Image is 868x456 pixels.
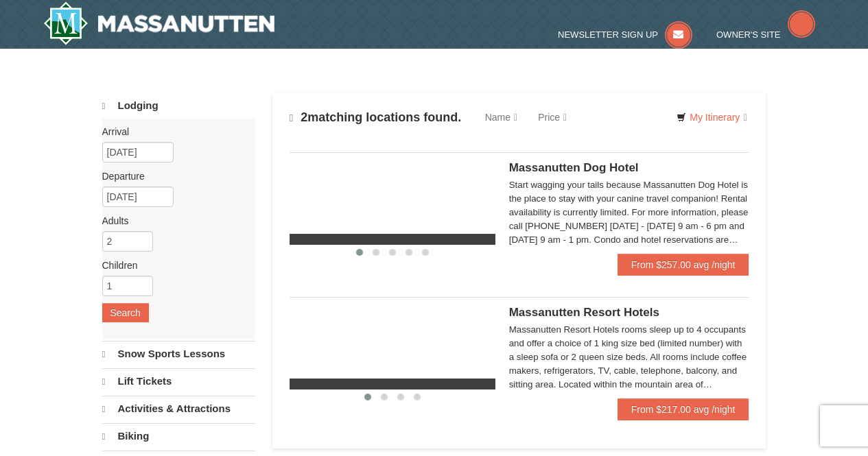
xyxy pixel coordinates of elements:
[102,368,255,394] a: Lift Tickets
[43,1,275,45] a: Massanutten Resort
[509,161,639,174] span: Massanutten Dog Hotel
[102,169,245,183] label: Departure
[102,125,245,139] label: Arrival
[102,214,245,228] label: Adults
[509,306,659,319] span: Massanutten Resort Hotels
[102,303,149,322] button: Search
[618,254,749,276] a: From $257.00 avg /night
[509,323,749,392] div: Massanutten Resort Hotels rooms sleep up to 4 occupants and offer a choice of 1 king size bed (li...
[475,104,528,131] a: Name
[102,341,255,367] a: Snow Sports Lessons
[509,178,749,247] div: Start wagging your tails because Massanutten Dog Hotel is the place to stay with your canine trav...
[716,29,815,40] a: Owner's Site
[558,29,658,40] span: Newsletter Sign Up
[102,259,245,272] label: Children
[558,29,692,40] a: Newsletter Sign Up
[102,93,255,119] a: Lodging
[716,29,781,40] span: Owner's Site
[668,107,755,128] a: My Itinerary
[43,1,275,45] img: Massanutten Resort Logo
[102,396,255,422] a: Activities & Attractions
[528,104,577,131] a: Price
[618,398,749,420] a: From $217.00 avg /night
[102,423,255,449] a: Biking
